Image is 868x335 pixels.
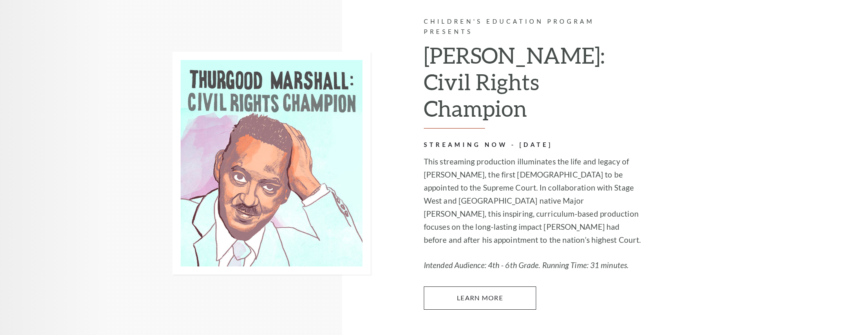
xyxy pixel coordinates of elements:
[424,286,536,309] a: Learn More
[424,155,642,246] p: This streaming production illuminates the life and legacy of [PERSON_NAME], the first [DEMOGRAPHI...
[424,140,642,150] h2: STREAMING NOW - [DATE]
[424,17,642,37] p: Children's Education Program Presents
[424,42,642,128] h2: [PERSON_NAME]: Civil Rights Champion
[424,260,629,270] em: Intended Audience: 4th - 6th Grade. Running Time: 31 minutes.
